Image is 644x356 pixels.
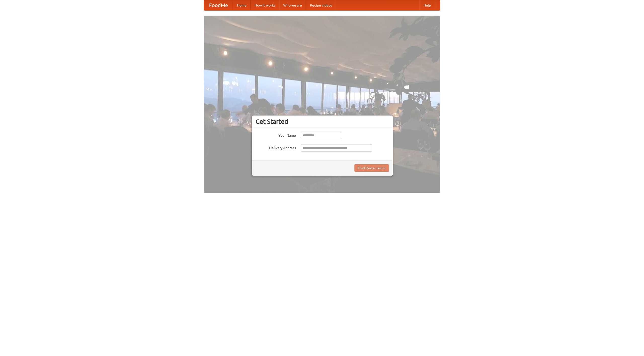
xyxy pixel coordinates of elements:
h3: Get Started [256,118,389,125]
a: Recipe videos [306,0,336,10]
a: How it works [251,0,279,10]
label: Your Name [256,132,296,138]
button: Find Restaurants! [354,164,389,172]
a: Who we are [279,0,306,10]
a: Help [419,0,435,10]
label: Delivery Address [256,144,296,150]
a: FoodMe [204,0,233,10]
a: Home [233,0,251,10]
